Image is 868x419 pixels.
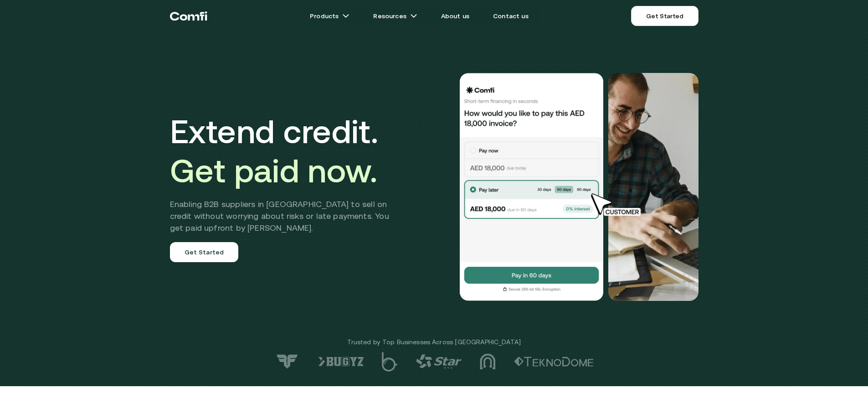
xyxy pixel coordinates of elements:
[170,112,403,190] h1: Extend credit.
[631,6,698,26] a: Get Started
[459,73,605,301] img: Would you like to pay this AED 18,000.00 invoice?
[585,192,651,217] img: cursor
[416,354,462,369] img: logo-4
[170,152,378,189] span: Get paid now.
[482,7,539,25] a: Contact us
[514,357,594,367] img: logo-2
[170,242,239,262] a: Get Started
[275,354,300,369] img: logo-7
[362,7,428,25] a: Resourcesarrow icons
[299,7,360,25] a: Productsarrow icons
[410,12,417,20] img: arrow icons
[430,7,480,25] a: About us
[170,198,403,234] h2: Enabling B2B suppliers in [GEOGRAPHIC_DATA] to sell on credit without worrying about risks or lat...
[170,2,207,30] a: Return to the top of the Comfi home page
[608,73,699,301] img: Would you like to pay this AED 18,000.00 invoice?
[318,357,364,367] img: logo-6
[382,352,398,372] img: logo-5
[342,12,349,20] img: arrow icons
[480,353,496,370] img: logo-3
